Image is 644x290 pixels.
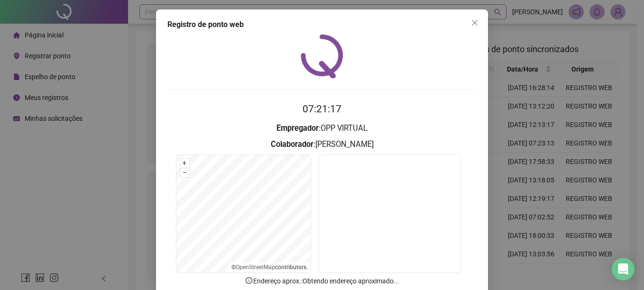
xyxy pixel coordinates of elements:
time: 07:21:17 [303,103,341,115]
li: © contributors. [231,264,308,271]
h3: : [PERSON_NAME] [167,138,477,151]
span: info-circle [245,276,253,285]
img: QRPoint [301,34,343,78]
a: OpenStreetMap [236,264,275,271]
button: – [180,168,189,177]
div: Open Intercom Messenger [612,258,635,281]
div: Registro de ponto web [167,19,477,30]
button: + [180,159,189,168]
button: Close [467,15,482,30]
strong: Colaborador [271,140,313,149]
h3: : OPP VIRTUAL [167,122,477,135]
strong: Empregador [276,124,319,133]
span: close [471,19,478,27]
p: Endereço aprox. : Obtendo endereço aproximado... [167,276,477,286]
